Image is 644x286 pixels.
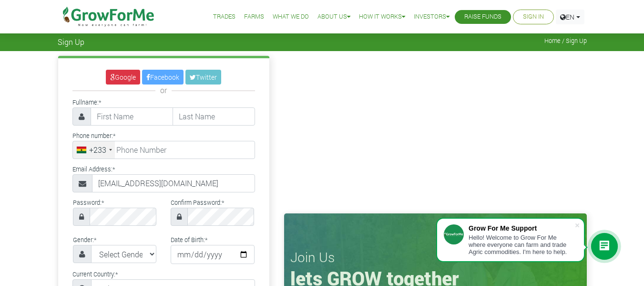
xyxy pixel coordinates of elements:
div: or [72,85,255,96]
label: Date of Birth: [171,235,207,244]
input: Phone Number [72,141,255,159]
label: Password: [73,198,104,207]
a: What We Do [273,12,309,22]
a: Sign In [523,12,544,22]
div: Ghana (Gaana): +233 [73,141,115,159]
a: Farms [244,12,264,22]
label: Email Address: [72,165,115,174]
div: Grow For Me Support [469,224,574,232]
span: Sign Up [58,37,84,46]
h3: Join Us [290,249,581,265]
a: Raise Funds [464,12,501,22]
label: Confirm Password: [171,198,224,207]
a: Investors [414,12,450,22]
label: Current Country: [72,270,118,279]
div: +233 [89,144,106,156]
a: How it Works [359,12,405,22]
input: Email Address [92,174,255,192]
a: About Us [317,12,350,22]
label: Phone number: [72,131,115,140]
div: Hello! Welcome to Grow For Me where everyone can farm and trade Agric commodities. I'm here to help. [469,234,574,255]
a: Trades [213,12,235,22]
a: Google [106,70,140,85]
a: EN [556,10,584,24]
input: First Name [91,107,173,126]
label: Fullname: [72,98,101,107]
label: Gender: [73,235,96,244]
input: Last Name [173,107,255,126]
span: Home / Sign Up [544,37,587,44]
